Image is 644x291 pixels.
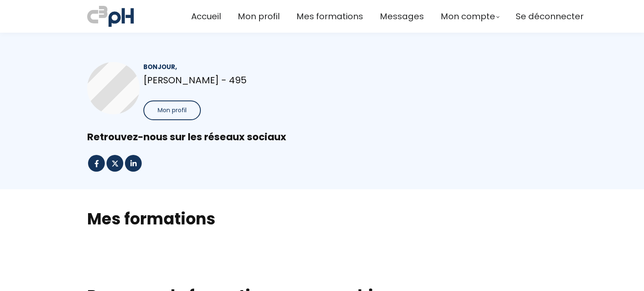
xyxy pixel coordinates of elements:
[238,10,280,23] a: Mon profil
[143,100,201,120] button: Mon profil
[441,10,495,23] span: Mon compte
[516,10,584,23] a: Se déconnecter
[87,208,557,229] h2: Mes formations
[380,10,424,23] a: Messages
[191,10,221,23] a: Accueil
[143,62,308,72] div: Bonjour,
[143,73,308,88] p: [PERSON_NAME] - 495
[87,4,134,28] img: a70bc7685e0efc0bd0b04b3506828469.jpeg
[87,131,557,144] div: Retrouvez-nous sur les réseaux sociaux
[296,10,363,23] a: Mes formations
[158,106,187,115] span: Mon profil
